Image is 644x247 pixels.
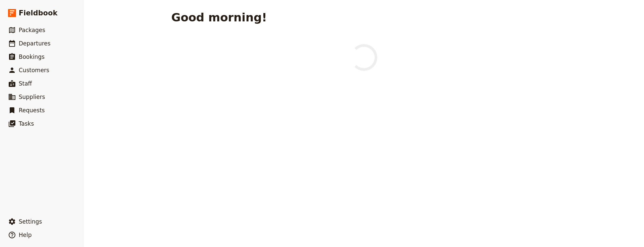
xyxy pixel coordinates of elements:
[19,40,50,47] span: Departures
[19,232,32,238] span: Help
[19,80,32,87] span: Staff
[19,107,45,114] span: Requests
[19,8,57,18] span: Fieldbook
[19,67,49,74] span: Customers
[19,94,45,100] span: Suppliers
[19,120,34,127] span: Tasks
[19,27,45,33] span: Packages
[19,53,44,60] span: Bookings
[171,11,267,24] h1: Good morning!
[19,218,42,225] span: Settings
